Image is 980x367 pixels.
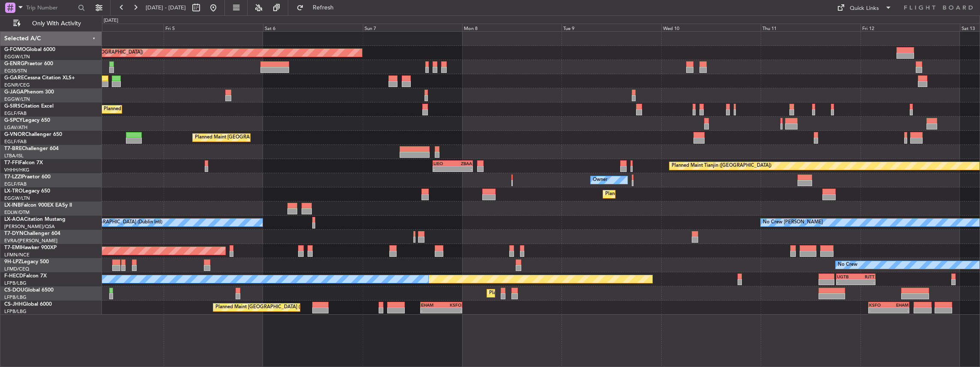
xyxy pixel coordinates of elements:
a: T7-LZZIPraetor 600 [4,174,51,180]
a: EGLF/FAB [4,181,27,187]
a: LX-AOACitation Mustang [4,217,66,222]
div: Thu 11 [761,24,860,31]
span: T7-LZZI [4,174,22,180]
div: No Crew [838,259,857,271]
a: LX-INBFalcon 900EX EASy II [4,203,72,208]
span: G-JAGA [4,90,24,95]
a: T7-BREChallenger 604 [4,146,59,151]
div: Owner [593,174,607,187]
div: - [889,308,908,313]
a: LFPB/LBG [4,294,27,301]
a: EDLW/DTM [4,209,30,216]
div: RJTT [856,274,875,279]
div: Quick Links [850,4,879,13]
a: EVRA/[PERSON_NAME] [4,238,57,244]
a: CS-JHHGlobal 6000 [4,302,52,307]
span: G-SPCY [4,118,23,123]
span: G-ENRG [4,61,24,66]
span: CS-DOU [4,288,24,293]
a: LTBA/ISL [4,153,24,159]
a: EGGW/LTN [4,96,30,102]
div: Fri 12 [860,24,960,31]
span: LX-AOA [4,217,24,222]
span: Refresh [305,5,341,11]
div: Thu 4 [64,24,163,31]
span: 9H-LPZ [4,259,21,265]
div: - [441,308,461,313]
input: Trip Number [26,1,75,14]
div: UGTB [837,274,856,279]
a: LX-TROLegacy 650 [4,189,50,194]
a: CS-DOUGlobal 6500 [4,288,54,293]
div: - [421,308,441,313]
a: LFPB/LBG [4,280,27,286]
span: T7-BRE [4,146,22,151]
a: VHHH/HKG [4,167,30,173]
div: Fri 5 [164,24,263,31]
span: F-HECD [4,274,23,279]
span: [DATE] - [DATE] [146,4,186,12]
div: Sun 7 [363,24,462,31]
span: G-VNOR [4,132,25,137]
div: - [453,166,472,171]
a: G-SPCYLegacy 650 [4,118,50,123]
a: F-HECDFalcon 7X [4,274,47,279]
span: T7-FFI [4,160,19,165]
a: EGLF/FAB [4,110,27,117]
div: - [856,280,875,285]
a: LFPB/LBG [4,308,27,315]
a: T7-EMIHawker 900XP [4,245,57,250]
div: Mon 8 [462,24,562,31]
a: EGLF/FAB [4,138,27,145]
a: EGNR/CEG [4,82,30,88]
div: Tue 9 [562,24,661,31]
a: LGAV/ATH [4,124,27,131]
span: CS-JHH [4,302,23,307]
div: - [869,308,889,313]
a: T7-DYNChallenger 604 [4,231,60,236]
div: Planned Maint Tianjin ([GEOGRAPHIC_DATA]) [672,159,771,172]
a: G-FOMOGlobal 6000 [4,47,55,52]
div: [DATE] [104,17,118,24]
div: Sat 6 [263,24,362,31]
a: G-SIRSCitation Excel [4,104,54,109]
span: G-FOMO [4,47,26,52]
a: G-JAGAPhenom 300 [4,90,54,95]
button: Quick Links [833,1,896,15]
a: EGGW/LTN [4,195,30,202]
a: G-VNORChallenger 650 [4,132,62,137]
div: Planned Maint [GEOGRAPHIC_DATA] ([GEOGRAPHIC_DATA]) [195,131,330,144]
a: [PERSON_NAME]/QSA [4,223,55,230]
div: No Crew [GEOGRAPHIC_DATA] (Dublin Intl) [66,216,162,229]
div: EHAM [889,302,908,307]
a: EGGW/LTN [4,54,30,60]
a: 9H-LPZLegacy 500 [4,259,49,265]
a: EGSS/STN [4,68,27,74]
span: LX-INB [4,203,21,208]
a: G-GARECessna Citation XLS+ [4,75,75,81]
div: Planned Maint [GEOGRAPHIC_DATA] ([GEOGRAPHIC_DATA]) [215,301,350,314]
span: T7-DYN [4,231,24,236]
div: Planned Maint Dusseldorf [605,188,661,201]
span: Only With Activity [22,21,90,27]
div: Planned Maint [GEOGRAPHIC_DATA] ([GEOGRAPHIC_DATA]) [489,287,624,300]
div: No Crew [PERSON_NAME] [763,216,823,229]
button: Refresh [293,1,344,15]
a: LFMN/NCE [4,252,30,258]
div: - [433,166,453,171]
div: LIEO [433,161,453,166]
div: KSFO [441,302,461,307]
a: LFMD/CEQ [4,266,29,272]
div: ZBAA [453,161,472,166]
div: - [837,280,856,285]
a: T7-FFIFalcon 7X [4,160,43,165]
button: Only With Activity [9,17,93,30]
a: G-ENRGPraetor 600 [4,61,53,66]
div: Wed 10 [661,24,761,31]
span: G-SIRS [4,104,21,109]
div: EHAM [421,302,441,307]
div: KSFO [869,302,889,307]
div: Planned Maint [GEOGRAPHIC_DATA] ([GEOGRAPHIC_DATA]) [104,103,239,116]
span: LX-TRO [4,189,23,194]
span: G-GARE [4,75,24,81]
